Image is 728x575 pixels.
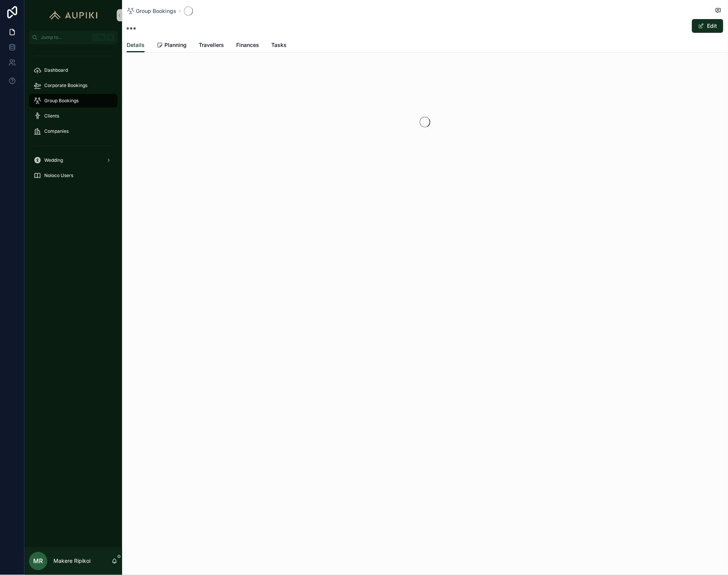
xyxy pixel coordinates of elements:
[44,128,69,134] span: Companies
[44,67,68,73] span: Dashboard
[92,34,106,41] span: Ctrl
[236,41,259,49] span: Finances
[271,38,287,53] a: Tasks
[44,157,63,163] span: Wedding
[108,34,114,40] span: K
[271,41,287,49] span: Tasks
[29,94,118,108] a: Group Bookings
[41,34,89,40] span: Jump to...
[199,41,224,49] span: Travellers
[29,109,118,123] a: Clients
[236,38,259,53] a: Finances
[29,169,118,182] a: Noloco Users
[127,38,145,53] a: Details
[29,124,118,138] a: Companies
[127,41,145,49] span: Details
[34,557,43,566] span: MR
[53,557,90,565] p: Makere Ripikoi
[44,113,59,119] span: Clients
[29,153,118,167] a: Wedding
[136,7,176,15] span: Group Bookings
[29,63,118,77] a: Dashboard
[44,172,73,179] span: Noloco Users
[29,31,118,44] button: Jump to...CtrlK
[164,41,187,49] span: Planning
[157,38,187,53] a: Planning
[692,19,723,33] button: Edit
[24,44,122,192] div: scrollable content
[46,9,101,21] img: App logo
[44,82,87,89] span: Corporate Bookings
[44,98,79,104] span: Group Bookings
[29,79,118,92] a: Corporate Bookings
[127,7,176,15] a: Group Bookings
[199,38,224,53] a: Travellers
